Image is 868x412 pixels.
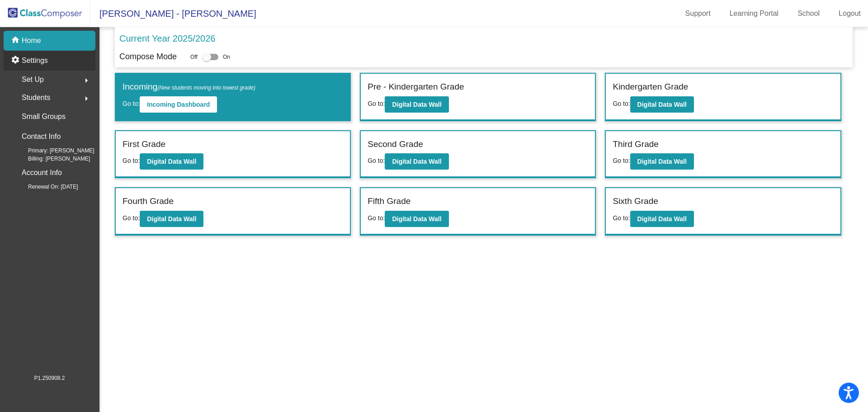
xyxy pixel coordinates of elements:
p: Contact Info [22,130,61,143]
button: Digital Data Wall [140,211,203,227]
button: Digital Data Wall [630,153,694,170]
p: Small Groups [22,110,66,123]
label: Pre - Kindergarten Grade [368,81,464,94]
span: Billing: [PERSON_NAME] [14,155,90,163]
label: Kindergarten Grade [613,81,688,94]
label: Sixth Grade [613,195,658,208]
button: Digital Data Wall [385,211,448,227]
span: Go to: [613,100,630,107]
span: On [223,53,230,61]
button: Digital Data Wall [140,153,203,170]
b: Digital Data Wall [392,215,441,223]
a: Logout [831,6,868,21]
b: Digital Data Wall [147,215,196,223]
span: Go to: [123,157,140,164]
p: Home [22,35,41,46]
label: Incoming [123,81,255,94]
b: Digital Data Wall [637,158,687,165]
label: Fifth Grade [368,195,410,208]
label: Fourth Grade [123,195,174,208]
b: Digital Data Wall [392,101,441,108]
a: Support [678,6,718,21]
button: Digital Data Wall [630,211,694,227]
p: Current Year 2025/2026 [119,32,215,45]
button: Digital Data Wall [385,96,448,113]
mat-icon: settings [11,55,22,66]
span: [PERSON_NAME] - [PERSON_NAME] [90,6,256,21]
span: (New students moving into lowest grade) [157,85,255,91]
span: Go to: [368,157,385,164]
span: Go to: [613,214,630,222]
b: Digital Data Wall [147,158,196,165]
span: Go to: [368,214,385,222]
span: Go to: [123,214,140,222]
p: Account Info [22,166,62,179]
button: Incoming Dashboard [140,96,217,113]
span: Off [190,53,198,61]
span: Go to: [613,157,630,164]
p: Settings [22,55,48,66]
span: Students [22,91,50,104]
p: Compose Mode [119,51,177,63]
label: Second Grade [368,138,423,151]
b: Digital Data Wall [637,101,687,108]
mat-icon: arrow_right [81,93,92,104]
button: Digital Data Wall [385,153,448,170]
b: Digital Data Wall [392,158,441,165]
a: Learning Portal [722,6,786,21]
button: Digital Data Wall [630,96,694,113]
span: Primary: [PERSON_NAME] [14,147,94,155]
b: Digital Data Wall [637,215,687,223]
mat-icon: arrow_right [81,75,92,86]
span: Go to: [368,100,385,107]
span: Renewal On: [DATE] [14,183,78,191]
a: School [790,6,827,21]
label: Third Grade [613,138,658,151]
span: Set Up [22,73,44,86]
b: Incoming Dashboard [147,101,210,108]
span: Go to: [123,100,140,107]
mat-icon: home [11,35,22,46]
label: First Grade [123,138,165,151]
